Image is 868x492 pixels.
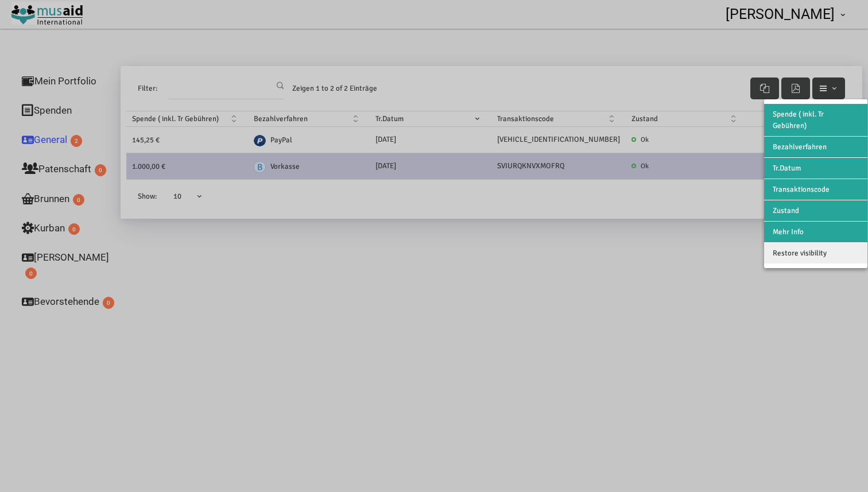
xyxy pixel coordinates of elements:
span: Tr.Datum [773,164,801,173]
span: Restore visibility [773,249,827,258]
button: Spende ( inkl. Tr Gebühren) [764,104,867,136]
button: Tr.Datum [764,158,867,179]
button: Mehr Info [764,222,867,242]
button: Bezahlverfahren [764,137,867,157]
span: Transaktionscode [773,185,830,194]
span: Mehr Info [773,227,804,237]
button: Zustand [764,200,867,221]
span: Bezahlverfahren [773,142,827,152]
button: Transaktionscode [764,179,867,200]
span: Spende ( inkl. Tr Gebühren) [773,110,824,130]
span: Zustand [773,206,799,215]
button: Restore visibility [764,243,867,264]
